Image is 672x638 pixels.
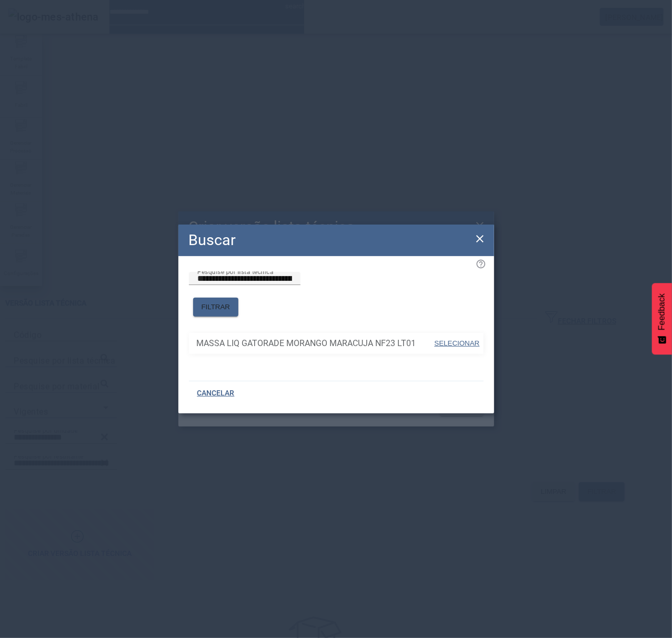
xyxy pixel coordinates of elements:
button: CANCELAR [189,384,243,403]
span: CANCELAR [197,388,235,399]
span: FILTRAR [202,302,230,312]
h2: Buscar [189,229,236,251]
mat-label: Pesquise por lista técnica [197,268,274,275]
span: MASSA LIQ GATORADE MORANGO MARACUJA NF23 LT01 [197,337,434,350]
button: FILTRAR [193,298,239,317]
span: SELECIONAR [435,339,480,347]
button: Feedback - Mostrar pesquisa [652,283,672,355]
span: Feedback [657,293,667,330]
button: SELECIONAR [433,334,480,353]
